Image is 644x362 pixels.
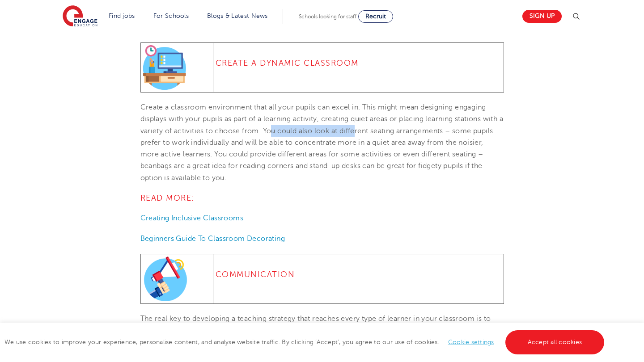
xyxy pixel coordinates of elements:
[207,13,268,19] a: Blogs & Latest News
[63,5,97,28] img: Engage Education
[140,214,244,222] a: Creating Inclusive Classrooms
[299,13,356,20] span: Schools looking for staff
[153,13,189,19] a: For Schools
[216,269,501,280] h4: Communication
[109,13,135,19] a: Find jobs
[140,194,195,202] span: READ MORE:
[522,10,562,23] a: Sign up
[140,103,504,182] span: Create a classroom environment that all your pupils can excel in. This might mean designing engag...
[365,13,386,20] span: Recruit
[358,10,393,23] a: Recruit
[4,339,606,345] span: We use cookies to improve your experience, personalise content, and analyse website traffic. By c...
[216,58,501,68] h4: Create A Dynamic Classroom
[505,330,605,354] a: Accept all cookies
[140,235,285,243] a: Beginners Guide To Classroom Decorating
[448,339,494,345] a: Cookie settings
